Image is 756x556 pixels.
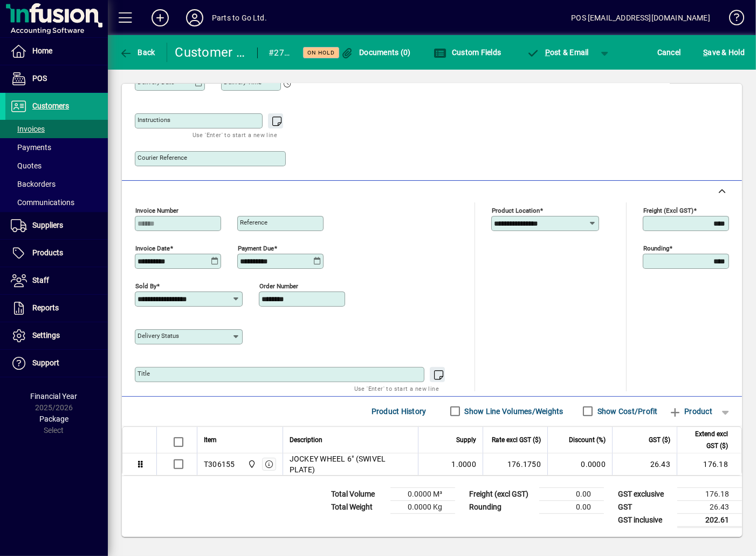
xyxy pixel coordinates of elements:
[5,157,108,175] a: Quotes
[547,453,612,475] td: 0.0000
[290,453,411,475] span: JOCKEY WHEEL 6" (SWIVEL PLATE)
[177,8,212,28] button: Profile
[11,161,42,170] span: Quotes
[212,9,267,26] div: Parts to Go Ltd.
[492,434,541,446] span: Rate excl GST ($)
[32,101,69,110] span: Customers
[539,500,604,513] td: 0.00
[204,434,217,446] span: Item
[5,120,108,138] a: Invoices
[338,43,414,62] button: Documents (0)
[245,458,257,470] span: DAE - Bulk Store
[32,276,49,284] span: Staff
[663,402,718,421] button: Product
[684,428,728,452] span: Extend excl GST ($)
[649,434,670,446] span: GST ($)
[571,9,710,26] div: POS [EMAIL_ADDRESS][DOMAIN_NAME]
[138,332,179,340] mat-label: Delivery status
[175,44,247,61] div: Customer Invoice
[238,244,274,252] mat-label: Payment due
[390,487,455,500] td: 0.0000 M³
[390,500,455,513] td: 0.0000 Kg
[367,402,431,421] button: Product History
[703,44,745,61] span: ave & Hold
[492,206,540,214] mat-label: Product location
[612,453,677,475] td: 26.43
[307,49,335,56] span: On hold
[657,44,681,61] span: Cancel
[5,175,108,193] a: Backorders
[32,46,52,55] span: Home
[452,459,477,470] span: 1.0000
[326,487,390,500] td: Total Volume
[259,282,298,289] mat-label: Order number
[700,43,747,62] button: Save & Hold
[677,513,742,527] td: 202.61
[613,500,677,513] td: GST
[669,403,712,420] span: Product
[595,406,658,417] label: Show Cost/Profit
[703,48,707,57] span: S
[39,415,68,423] span: Package
[32,74,47,83] span: POS
[677,487,742,500] td: 176.18
[655,43,684,62] button: Cancel
[11,125,45,133] span: Invoices
[119,48,155,57] span: Back
[32,303,59,312] span: Reports
[5,322,108,349] a: Settings
[138,116,170,124] mat-label: Instructions
[5,295,108,322] a: Reports
[32,358,59,367] span: Support
[5,212,108,239] a: Suppliers
[613,487,677,500] td: GST exclusive
[490,459,541,470] div: 176.1750
[643,206,693,214] mat-label: Freight (excl GST)
[5,65,108,92] a: POS
[135,206,178,214] mat-label: Invoice number
[138,154,187,161] mat-label: Courier Reference
[31,392,78,401] span: Financial Year
[240,219,267,226] mat-label: Reference
[11,180,56,188] span: Backorders
[431,43,504,62] button: Custom Fields
[456,434,476,446] span: Supply
[526,48,589,57] span: ost & Email
[11,198,74,207] span: Communications
[32,331,60,340] span: Settings
[434,48,501,57] span: Custom Fields
[204,459,235,470] div: T306155
[5,267,108,294] a: Staff
[677,453,741,475] td: 176.18
[135,244,170,252] mat-label: Invoice date
[354,382,439,395] mat-hint: Use 'Enter' to start a new line
[464,487,539,500] td: Freight (excl GST)
[269,44,290,62] div: #277053
[5,38,108,65] a: Home
[464,500,539,513] td: Rounding
[677,500,742,513] td: 26.43
[138,370,150,377] mat-label: Title
[613,513,677,527] td: GST inclusive
[193,128,277,141] mat-hint: Use 'Enter' to start a new line
[539,487,604,500] td: 0.00
[5,138,108,157] a: Payments
[32,248,63,257] span: Products
[5,350,108,377] a: Support
[5,240,108,267] a: Products
[5,193,108,212] a: Communications
[143,8,177,28] button: Add
[372,403,427,420] span: Product History
[521,43,594,62] button: Post & Email
[721,2,743,37] a: Knowledge Base
[643,244,669,252] mat-label: Rounding
[108,43,167,62] app-page-header-button: Back
[11,143,51,152] span: Payments
[116,43,158,62] button: Back
[545,48,550,57] span: P
[326,500,390,513] td: Total Weight
[341,48,411,57] span: Documents (0)
[290,434,322,446] span: Description
[569,434,606,446] span: Discount (%)
[135,282,156,289] mat-label: Sold by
